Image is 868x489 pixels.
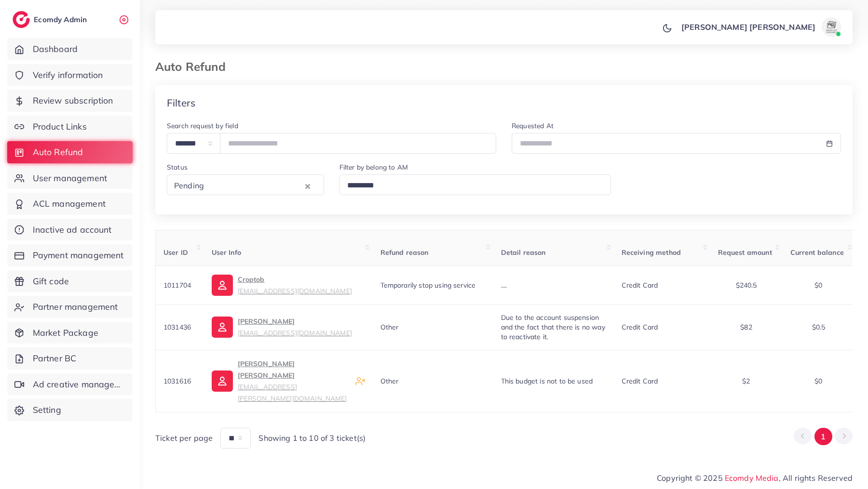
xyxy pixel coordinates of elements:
[7,296,133,318] a: Partner management
[172,179,206,193] span: Pending
[501,377,593,385] span: This budget is not to be used
[33,249,124,262] span: Payment management
[13,11,30,28] img: logo
[33,94,113,107] span: Review subscription
[7,116,133,138] a: Product Links
[167,174,324,195] div: Search for option
[33,43,78,55] span: Dashboard
[779,472,853,484] span: , All rights Reserved
[13,11,89,28] a: logoEcomdy Admin
[657,472,853,484] span: Copyright © 2025
[681,21,815,33] p: [PERSON_NAME] [PERSON_NAME]
[790,248,844,257] span: Current balance
[501,281,507,290] span: ....
[814,377,822,385] span: $0
[33,404,61,416] span: Setting
[212,316,352,339] a: [PERSON_NAME][EMAIL_ADDRESS][DOMAIN_NAME]
[163,323,191,331] span: 1031436
[814,281,822,290] span: $0
[740,323,752,331] span: $82
[622,279,658,291] p: Credit card
[167,162,188,172] label: Status
[7,270,133,292] a: Gift code
[725,473,779,483] a: Ecomdy Media
[814,428,832,446] button: Go to page 1
[212,274,352,297] a: Croptob[EMAIL_ADDRESS][DOMAIN_NAME]
[812,323,826,331] span: $0.5
[212,358,348,404] a: [PERSON_NAME] [PERSON_NAME][EMAIL_ADDRESS][PERSON_NAME][DOMAIN_NAME]
[380,377,399,385] span: Other
[33,198,106,210] span: ACL management
[212,370,233,392] img: ic-user-info.36bf1079.svg
[7,373,133,396] a: Ad creative management
[7,244,133,266] a: Payment management
[33,275,69,288] span: Gift code
[344,178,599,193] input: Search for option
[212,275,233,296] img: ic-user-info.36bf1079.svg
[7,322,133,344] a: Market Package
[7,167,133,189] a: User management
[163,377,191,385] span: 1031616
[258,433,366,444] span: Showing 1 to 10 of 3 ticket(s)
[167,97,195,109] h4: Filters
[380,248,429,257] span: Refund reason
[501,248,546,257] span: Detail reason
[33,120,87,133] span: Product Links
[7,399,133,421] a: Setting
[33,352,77,365] span: Partner BC
[207,178,302,193] input: Search for option
[238,287,352,295] small: [EMAIL_ADDRESS][DOMAIN_NAME]
[238,358,348,404] p: [PERSON_NAME] [PERSON_NAME]
[7,347,133,370] a: Partner BC
[33,327,98,339] span: Market Package
[622,321,658,333] p: Credit card
[33,301,118,313] span: Partner management
[212,248,241,257] span: User Info
[238,274,352,297] p: Croptob
[7,90,133,112] a: Review subscription
[238,329,352,337] small: [EMAIL_ADDRESS][DOMAIN_NAME]
[238,316,352,339] p: [PERSON_NAME]
[33,69,103,81] span: Verify information
[7,64,133,86] a: Verify information
[7,141,133,163] a: Auto Refund
[736,281,757,290] span: $240.5
[155,60,233,74] h3: Auto Refund
[163,248,188,257] span: User ID
[380,281,476,290] span: Temporarily stop using service
[380,323,399,331] span: Other
[339,162,408,172] label: Filter by belong to AM
[305,180,310,191] button: Clear Selected
[822,17,841,37] img: avatar
[212,317,233,338] img: ic-user-info.36bf1079.svg
[167,121,238,131] label: Search request by field
[163,281,191,290] span: 1011704
[7,38,133,60] a: Dashboard
[155,433,213,444] span: Ticket per page
[7,193,133,215] a: ACL management
[7,219,133,241] a: Inactive ad account
[238,383,347,402] small: [EMAIL_ADDRESS][PERSON_NAME][DOMAIN_NAME]
[339,174,611,195] div: Search for option
[34,15,89,24] h2: Ecomdy Admin
[33,172,107,185] span: User management
[622,248,681,257] span: Receiving method
[676,17,845,37] a: [PERSON_NAME] [PERSON_NAME]avatar
[501,313,605,342] span: Due to the account suspension and the fact that there is no way to reactivate it.
[622,375,658,387] p: Credit card
[33,224,112,236] span: Inactive ad account
[512,121,554,131] label: Requested At
[718,248,772,257] span: Request amount
[794,428,853,446] ul: Pagination
[33,146,83,159] span: Auto Refund
[33,378,125,391] span: Ad creative management
[742,377,750,385] span: $2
